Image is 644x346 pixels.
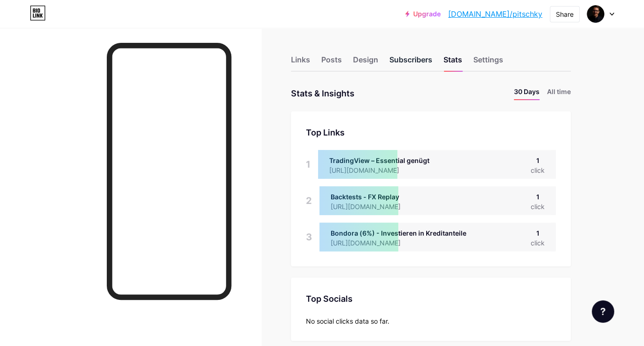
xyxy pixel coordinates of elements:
[531,228,545,238] div: 1
[353,54,378,71] div: Design
[306,150,311,179] div: 1
[331,238,466,248] div: [URL][DOMAIN_NAME]
[531,202,545,211] div: click
[531,192,545,202] div: 1
[331,228,466,238] div: Bondora (6%) - Investieren in Kreditanteile
[306,186,312,215] div: 2
[405,10,441,18] a: Upgrade
[443,54,462,71] div: Stats
[556,9,574,19] div: Share
[306,292,556,305] div: Top Socials
[291,87,354,100] div: Stats & Insights
[306,223,312,251] div: 3
[531,156,545,165] div: 1
[531,238,545,248] div: click
[321,54,342,71] div: Posts
[306,316,556,326] div: No social clicks data so far.
[389,54,432,71] div: Subscribers
[514,87,540,100] li: 30 Days
[587,5,604,23] img: pitschky
[531,165,545,175] div: click
[291,54,310,71] div: Links
[473,54,503,71] div: Settings
[306,126,556,139] div: Top Links
[448,8,542,20] a: [DOMAIN_NAME]/pitschky
[547,87,571,100] li: All time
